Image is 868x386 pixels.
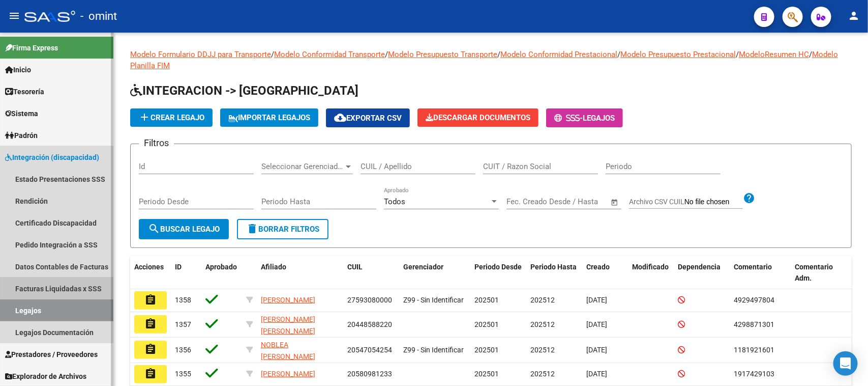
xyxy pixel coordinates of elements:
datatable-header-cell: Creado [582,256,628,290]
span: - omint [80,5,117,27]
mat-icon: add [138,111,151,123]
span: Tesorería [5,86,44,97]
mat-icon: person [848,10,860,22]
span: Aprobado [205,263,237,271]
span: 4298871301 [734,320,774,328]
button: Borrar Filtros [237,219,328,239]
span: Z99 - Sin Identificar [403,296,464,304]
span: Exportar CSV [334,114,402,123]
span: ID [175,263,182,271]
datatable-header-cell: Gerenciador [399,256,470,290]
span: Explorador de Archivos [5,371,86,382]
button: Buscar Legajo [139,219,229,239]
div: Open Intercom Messenger [833,351,858,376]
span: Comentario Adm. [795,263,833,283]
a: Modelo Conformidad Prestacional [500,50,617,59]
span: Periodo Desde [474,263,522,271]
span: 202501 [474,370,499,378]
button: Crear Legajo [130,108,213,127]
datatable-header-cell: Comentario Adm. [791,256,852,290]
span: Periodo Hasta [530,263,577,271]
span: [PERSON_NAME] [261,370,315,378]
span: 20448588220 [347,320,392,328]
span: 27593080000 [347,296,392,304]
datatable-header-cell: Modificado [628,256,674,290]
datatable-header-cell: Acciones [130,256,171,290]
span: 202501 [474,320,499,328]
span: Padrón [5,130,38,141]
span: Archivo CSV CUIL [629,198,684,206]
mat-icon: assignment [144,368,157,380]
datatable-header-cell: Periodo Hasta [526,256,582,290]
span: 202512 [530,296,555,304]
span: CUIL [347,263,363,271]
span: Inicio [5,64,31,75]
h3: Filtros [139,136,174,150]
a: ModeloResumen HC [739,50,809,59]
span: Gerenciador [403,263,443,271]
span: [PERSON_NAME] [PERSON_NAME] [261,315,315,335]
button: IMPORTAR LEGAJOS [220,108,318,127]
a: Modelo Formulario DDJJ para Transporte [130,50,271,59]
span: [DATE] [586,370,607,378]
datatable-header-cell: Comentario [730,256,791,290]
a: Modelo Presupuesto Transporte [388,50,497,59]
span: Borrar Filtros [246,225,319,234]
button: -Legajos [546,108,623,127]
mat-icon: search [148,223,160,235]
datatable-header-cell: Aprobado [201,256,242,290]
input: Archivo CSV CUIL [684,198,743,207]
a: Modelo Presupuesto Prestacional [620,50,736,59]
span: Comentario [734,263,772,271]
mat-icon: assignment [144,318,157,330]
span: 202512 [530,370,555,378]
span: NOBLEA [PERSON_NAME] [261,341,315,361]
button: Descargar Documentos [417,108,538,127]
button: Exportar CSV [326,108,410,127]
span: Integración (discapacidad) [5,152,99,163]
span: Seleccionar Gerenciador [261,162,344,171]
span: Legajos [583,114,615,123]
span: Prestadores / Proveedores [5,349,98,360]
datatable-header-cell: ID [171,256,201,290]
span: 1181921601 [734,346,774,354]
mat-icon: cloud_download [334,112,346,124]
span: [PERSON_NAME] [261,296,315,304]
span: 1355 [175,370,191,378]
mat-icon: assignment [144,294,157,306]
input: Fecha fin [557,197,606,206]
span: 1358 [175,296,191,304]
span: Z99 - Sin Identificar [403,346,464,354]
mat-icon: assignment [144,343,157,355]
input: Fecha inicio [506,197,548,206]
datatable-header-cell: Afiliado [257,256,343,290]
span: [DATE] [586,296,607,304]
mat-icon: menu [8,10,20,22]
a: Modelo Conformidad Transporte [274,50,385,59]
span: 1357 [175,320,191,328]
span: [DATE] [586,320,607,328]
span: Firma Express [5,42,58,53]
span: Todos [384,197,405,206]
span: IMPORTAR LEGAJOS [228,113,310,122]
span: 202512 [530,346,555,354]
mat-icon: delete [246,223,258,235]
span: Modificado [632,263,669,271]
datatable-header-cell: Dependencia [674,256,730,290]
span: 202501 [474,296,499,304]
span: 20547054254 [347,346,392,354]
span: 4929497804 [734,296,774,304]
span: Crear Legajo [138,113,204,122]
span: INTEGRACION -> [GEOGRAPHIC_DATA] [130,84,358,98]
span: Buscar Legajo [148,225,220,234]
span: Descargar Documentos [426,113,530,122]
span: Creado [586,263,610,271]
datatable-header-cell: Periodo Desde [470,256,526,290]
span: [DATE] [586,346,607,354]
span: Sistema [5,108,38,119]
span: Afiliado [261,263,286,271]
span: Acciones [134,263,164,271]
span: 1356 [175,346,191,354]
datatable-header-cell: CUIL [343,256,399,290]
mat-icon: help [743,192,755,204]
